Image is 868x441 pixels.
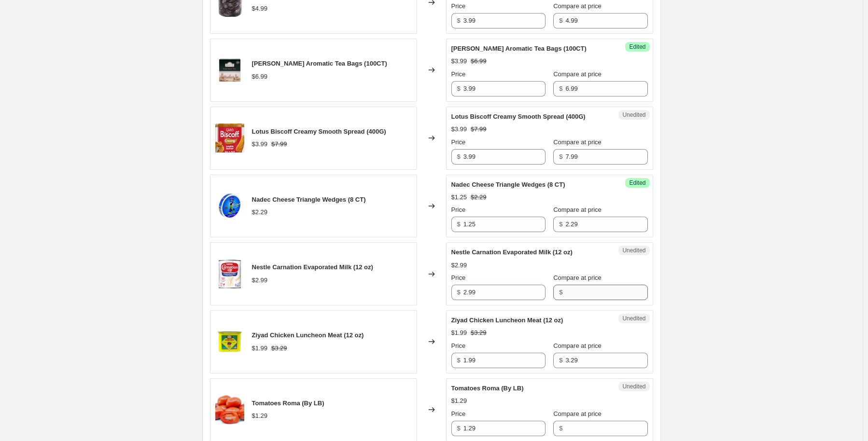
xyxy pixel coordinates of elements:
span: $ [559,85,562,92]
div: $1.99 [252,344,268,353]
span: $ [457,85,461,92]
div: $2.99 [252,276,268,285]
strike: $7.99 [271,139,287,149]
span: $ [559,289,562,296]
strike: $6.99 [471,56,487,66]
span: Compare at price [553,206,602,213]
div: $3.99 [252,139,268,149]
span: Compare at price [553,410,602,417]
span: $ [457,289,461,296]
span: Lotus Biscoff Creamy Smooth Spread (400G) [252,128,386,135]
span: Compare at price [553,138,602,146]
span: Price [451,410,466,417]
div: $6.99 [252,72,268,82]
span: Nestle Carnation Evaporated Milk (12 oz) [252,263,373,271]
span: Ziyad Chicken Luncheon Meat (12 oz) [252,331,364,339]
span: Price [451,2,466,10]
div: $1.25 [451,193,467,202]
span: Nadec Cheese Triangle Wedges (8 CT) [451,181,565,188]
span: Price [451,342,466,349]
span: [PERSON_NAME] Aromatic Tea Bags (100CT) [252,60,387,67]
span: Unedited [622,383,645,390]
span: Unedited [622,315,645,322]
div: $3.99 [451,56,467,66]
span: $ [559,17,562,24]
div: $4.99 [252,4,268,14]
span: Edited [629,43,645,51]
strike: $3.29 [471,328,487,338]
span: Unedited [622,111,645,119]
span: Compare at price [553,70,602,78]
div: $2.29 [252,207,268,217]
div: $2.99 [451,261,467,270]
img: 8McpQL7PUzEYFGSOCv3CmFKcMuUyIEIjfRH9fnHv_80x.jpg [215,192,244,220]
span: Price [451,138,466,146]
span: Unedited [622,247,645,254]
span: Tomatoes Roma (By LB) [451,385,524,392]
span: $ [559,220,562,228]
img: 203_80x.png [215,395,244,424]
img: 71BR70KTnMS._SL1500_80x.jpg [215,327,244,356]
span: Ziyad Chicken Luncheon Meat (12 oz) [451,317,563,324]
span: Price [451,274,466,281]
span: $ [559,357,562,364]
div: $1.29 [252,411,268,421]
span: Price [451,206,466,213]
span: Tomatoes Roma (By LB) [252,400,324,407]
strike: $2.29 [471,193,487,202]
img: GUEST_924c6bad-952a-451d-845a-158335fb3973_80x.webp [215,260,244,289]
span: Nadec Cheese Triangle Wedges (8 CT) [252,196,366,203]
span: $ [457,17,461,24]
strike: $7.99 [471,124,487,134]
span: [PERSON_NAME] Aromatic Tea Bags (100CT) [451,45,587,52]
div: $3.99 [451,124,467,134]
img: 61bPwC1ikfL._SL1000_80x.jpg [215,55,244,84]
span: Compare at price [553,342,602,349]
span: Nestle Carnation Evaporated Milk (12 oz) [451,248,573,256]
div: $1.29 [451,396,467,406]
span: Price [451,70,466,78]
span: $ [457,220,461,228]
span: Lotus Biscoff Creamy Smooth Spread (400G) [451,113,586,120]
span: Compare at price [553,274,602,281]
span: $ [559,425,562,432]
span: $ [457,153,461,160]
span: Compare at price [553,2,602,10]
span: $ [457,357,461,364]
span: $ [457,425,461,432]
strike: $3.29 [271,344,287,353]
span: Edited [629,179,645,187]
span: $ [559,153,562,160]
div: $1.99 [451,328,467,338]
img: 791093_ac292994-c1cb-4180-8317-b1547a246e83_80x.jpg [215,124,244,152]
